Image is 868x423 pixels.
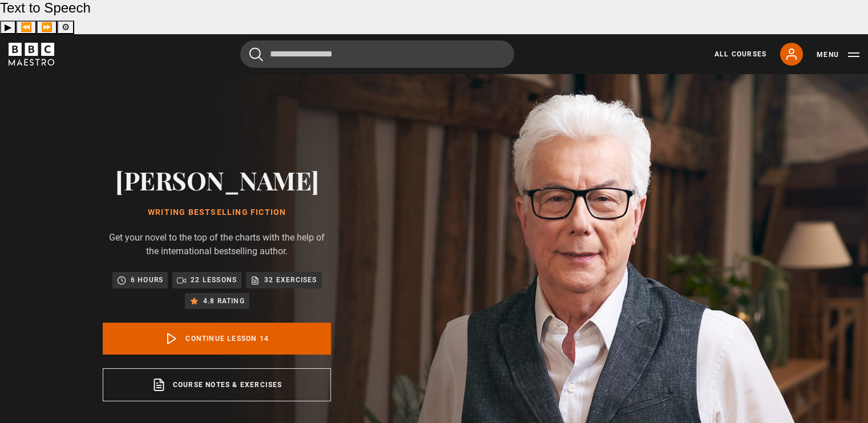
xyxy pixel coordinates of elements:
button: Previous [16,21,37,34]
svg: BBC Maestro [9,43,54,66]
p: Get your novel to the top of the charts with the help of the international bestselling author. [103,231,331,258]
p: 22 lessons [191,274,237,286]
a: All Courses [714,49,766,59]
h2: [PERSON_NAME] [103,165,331,194]
a: Continue lesson 14 [103,323,331,355]
button: Forward [37,21,57,34]
button: Settings [57,21,74,34]
h1: Writing Bestselling Fiction [103,208,331,217]
button: Submit the search query [249,47,263,62]
a: Course notes & exercises [103,368,331,401]
p: 32 exercises [264,274,317,286]
button: Toggle navigation [817,49,859,60]
p: 6 hours [131,274,163,286]
p: 4.8 rating [203,295,245,307]
input: Search [240,40,514,68]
